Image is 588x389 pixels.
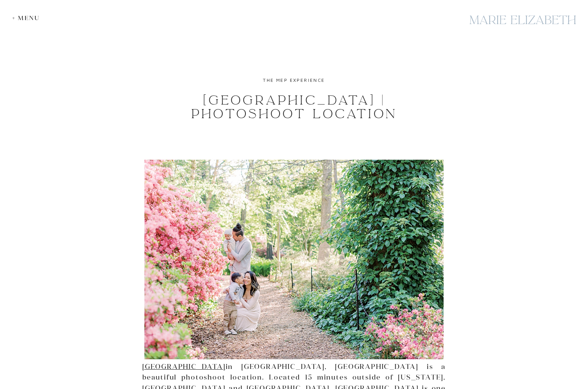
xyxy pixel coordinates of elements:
a: [GEOGRAPHIC_DATA] [142,362,226,371]
img: Washington, D.c. Family Photographer | Family Sits And Stands Near Pink Azaleas At Brookside Gard... [142,158,446,361]
a: The MEP Experience [263,77,325,83]
div: + Menu [12,14,44,22]
h1: [GEOGRAPHIC_DATA] | Photoshoot Location [151,94,437,121]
